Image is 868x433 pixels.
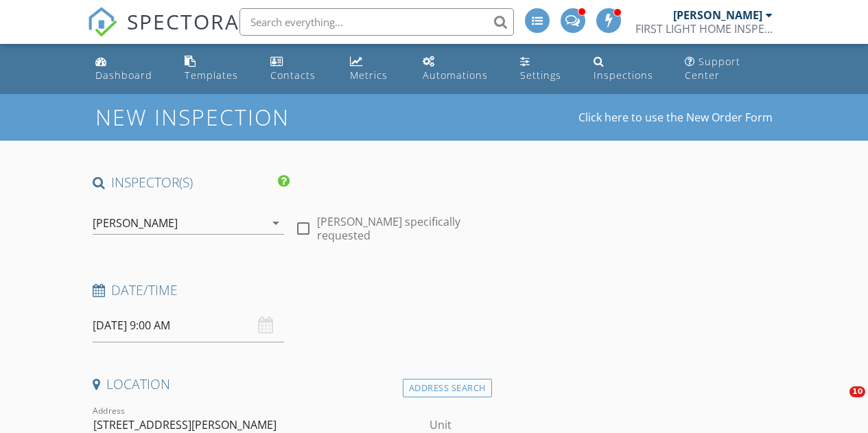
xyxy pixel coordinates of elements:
[417,49,504,89] a: Automations (Advanced)
[270,69,316,82] div: Contacts
[90,49,168,89] a: Dashboard
[344,49,406,89] a: Metrics
[685,55,740,82] div: Support Center
[673,8,762,22] div: [PERSON_NAME]
[185,69,238,82] div: Templates
[87,19,239,47] a: SPECTORA
[403,379,492,397] div: Address Search
[594,69,653,82] div: Inspections
[87,7,117,37] img: The Best Home Inspection Software - Spectora
[350,69,388,82] div: Metrics
[268,215,284,231] i: arrow_drop_down
[520,69,561,82] div: Settings
[95,69,152,82] div: Dashboard
[588,49,668,89] a: Inspections
[635,22,773,36] div: FIRST LIGHT HOME INSPECTIONS
[265,49,333,89] a: Contacts
[179,49,255,89] a: Templates
[849,386,865,397] span: 10
[317,215,486,242] label: [PERSON_NAME] specifically requested
[93,309,284,342] input: Select date
[93,281,486,299] h4: Date/Time
[423,69,488,82] div: Automations
[239,8,514,36] input: Search everything...
[679,49,778,89] a: Support Center
[93,375,486,393] h4: Location
[578,112,773,123] a: Click here to use the New Order Form
[515,49,577,89] a: Settings
[93,174,290,191] h4: INSPECTOR(S)
[93,217,178,229] div: [PERSON_NAME]
[95,105,399,129] h1: New Inspection
[127,7,239,36] span: SPECTORA
[821,386,854,419] iframe: Intercom live chat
